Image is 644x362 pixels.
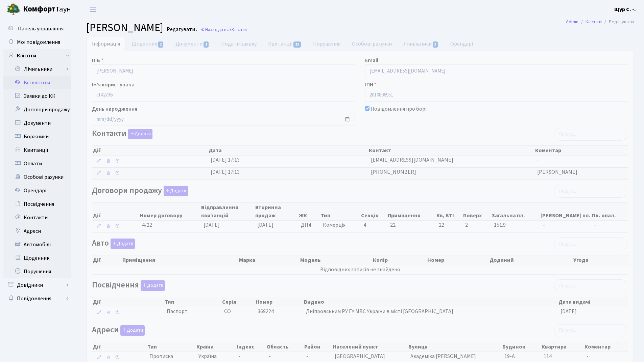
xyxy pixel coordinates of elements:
b: Комфорт [23,4,55,15]
td: Відповідних записів не знайдено [92,265,628,274]
span: - [537,156,539,164]
th: Приміщення [122,255,239,265]
th: Країна [196,342,236,352]
a: Назад до всіхКлієнти [200,26,247,33]
a: Боржники [3,130,71,143]
a: Порушення [3,265,71,278]
th: Область [266,342,304,352]
label: Авто [92,239,135,249]
th: Дата [208,146,368,155]
th: Дії [92,342,147,352]
span: - [594,221,625,229]
span: - [587,353,589,360]
span: Таун [23,4,71,15]
a: Довідники [3,278,71,292]
li: Редагувати [602,18,634,26]
a: Документи [170,37,215,51]
th: Коментар [534,146,628,155]
th: Населений пункт [332,342,408,352]
th: Дії [92,203,139,220]
span: 3 [433,41,438,48]
th: Колір [372,255,427,265]
a: Автомобілі [3,238,71,251]
a: Оплати [3,157,71,170]
th: Загальна пл. [491,203,540,220]
th: Коментар [584,342,628,352]
span: [DATE] [204,221,220,229]
input: Пошук... [554,324,627,337]
span: 22 [390,221,396,229]
th: Дії [92,297,164,307]
a: Щоденник [3,251,71,265]
a: Договори продажу [3,103,71,116]
a: Документи [3,116,71,130]
a: Додати [119,324,145,336]
a: Додати [139,279,165,291]
th: Дії [92,255,122,265]
span: 2 [158,41,163,48]
th: Дата видачі [558,297,628,307]
span: Клієнти [232,26,247,33]
th: Серія [221,297,255,307]
span: 1 [204,41,209,48]
a: Лічильники [398,37,444,51]
label: ПІБ [92,56,103,64]
th: Квартира [541,342,584,352]
label: День народження [92,105,137,113]
span: 114 [544,353,552,360]
label: Повідомлення про борг [371,105,428,113]
span: Дніпровським РУ ГУ МВС України в місті [GEOGRAPHIC_DATA] [306,308,453,315]
span: Україна [198,353,233,360]
span: Мої повідомлення [17,38,60,46]
button: Контакти [128,129,152,139]
span: СО [224,308,231,315]
span: 4/22 [142,221,152,229]
input: Пошук... [554,238,627,250]
th: Тип [320,203,361,220]
input: Пошук... [554,185,627,198]
a: Додати [162,185,188,196]
th: Секція [360,203,387,220]
span: 2 [465,221,488,229]
small: Редагувати . [165,26,197,33]
button: Посвідчення [141,280,165,291]
a: Особові рахунки [346,37,398,51]
a: Інформація [86,37,126,51]
th: Номер [427,255,489,265]
a: Заявки до КК [3,89,71,103]
th: Відправлення квитанцій [200,203,254,220]
button: Авто [111,239,135,249]
span: [DATE] [560,308,577,315]
span: Прописка [149,353,173,360]
span: - [543,221,589,229]
th: Номер [255,297,303,307]
th: Вулиця [408,342,502,352]
span: [PERSON_NAME] [86,20,163,35]
th: ЖК [298,203,320,220]
label: ІПН [365,81,377,89]
th: Район [304,342,332,352]
input: Пошук... [554,279,627,292]
th: Модель [300,255,372,265]
label: Ім'я користувача [92,81,135,89]
a: Admin [566,18,578,25]
span: [PERSON_NAME] [537,168,577,176]
button: Переключити навігацію [85,4,101,15]
a: Клієнти [586,18,602,25]
span: Панель управління [18,25,64,32]
th: Пл. опал. [591,203,628,220]
span: 19-А [504,353,515,360]
a: Орендарі [3,184,71,197]
a: Адреси [3,224,71,238]
a: Щур С. -. [614,5,636,13]
a: Додати [109,238,135,249]
span: [EMAIL_ADDRESS][DOMAIN_NAME] [371,156,453,164]
a: Панель управління [3,22,71,35]
button: Договори продажу [164,186,188,196]
span: 151.9 [494,221,538,229]
th: Вторинна продаж [255,203,298,220]
th: [PERSON_NAME] пл. [540,203,591,220]
a: Подати заявку [215,37,262,51]
th: Дії [92,146,208,155]
th: Угода [573,255,628,265]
